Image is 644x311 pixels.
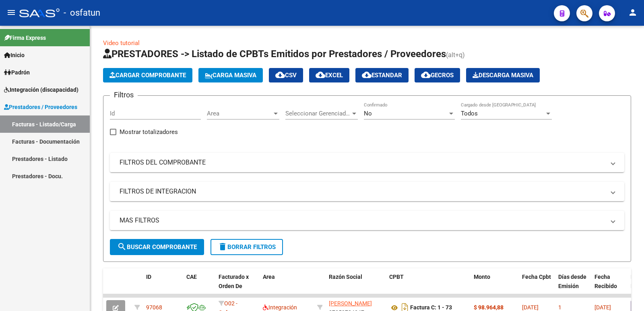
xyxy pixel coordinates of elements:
button: Estandar [355,68,409,82]
span: Buscar Comprobante [117,243,197,251]
span: Todos [461,110,478,117]
h3: Filtros [110,89,138,101]
span: [DATE] [594,304,611,311]
span: CAE [186,274,197,280]
datatable-header-cell: Monto [471,268,519,304]
datatable-header-cell: Días desde Emisión [555,268,591,304]
datatable-header-cell: Facturado x Orden De [215,268,260,304]
button: Buscar Comprobante [110,239,204,255]
span: Cargar Comprobante [109,72,186,79]
span: Monto [474,274,490,280]
span: Prestadores / Proveedores [4,103,77,111]
span: CSV [275,72,297,79]
span: Inicio [4,51,25,60]
span: Integración (discapacidad) [4,85,78,94]
mat-panel-title: FILTROS DEL COMPROBANTE [120,158,605,167]
span: Firma Express [4,33,46,42]
span: Padrón [4,68,30,77]
span: CPBT [389,274,404,280]
strong: $ 98.964,88 [474,304,504,311]
span: Borrar Filtros [218,243,276,251]
span: Area [207,110,272,117]
datatable-header-cell: CAE [183,268,215,304]
mat-icon: cloud_download [275,70,285,80]
span: - osfatun [64,4,100,22]
span: Fecha Recibido [594,274,617,289]
span: Carga Masiva [205,72,256,79]
span: Seleccionar Gerenciador [285,110,351,117]
button: Borrar Filtros [211,239,283,255]
button: Carga Masiva [198,68,263,82]
span: (alt+q) [446,51,465,59]
span: Integración [263,304,297,311]
mat-icon: cloud_download [421,70,431,80]
span: [DATE] [522,304,539,311]
strong: Factura C: 1 - 73 [410,305,452,311]
mat-icon: menu [6,8,16,17]
mat-icon: cloud_download [362,70,372,80]
datatable-header-cell: Area [260,268,314,304]
datatable-header-cell: Fecha Recibido [591,268,627,304]
span: 1 [558,304,561,311]
button: Cargar Comprobante [103,68,192,82]
button: Gecros [415,68,460,82]
button: CSV [269,68,303,82]
span: Gecros [421,72,454,79]
a: Video tutorial [103,39,140,47]
span: EXCEL [316,72,343,79]
span: Area [263,274,275,280]
span: Mostrar totalizadores [120,127,178,137]
datatable-header-cell: ID [143,268,183,304]
span: Días desde Emisión [558,274,586,289]
mat-expansion-panel-header: FILTROS DE INTEGRACION [110,182,624,201]
mat-icon: search [117,242,127,251]
button: Descarga Masiva [466,68,540,82]
mat-icon: delete [218,242,227,251]
span: Facturado x Orden De [219,274,249,289]
iframe: Intercom live chat [617,284,636,303]
datatable-header-cell: Fecha Cpbt [519,268,555,304]
mat-expansion-panel-header: MAS FILTROS [110,211,624,230]
datatable-header-cell: Razón Social [326,268,386,304]
mat-panel-title: MAS FILTROS [120,216,605,225]
app-download-masive: Descarga masiva de comprobantes (adjuntos) [466,68,540,82]
span: 97068 [146,304,162,311]
mat-icon: cloud_download [316,70,325,80]
mat-panel-title: FILTROS DE INTEGRACION [120,187,605,196]
mat-expansion-panel-header: FILTROS DEL COMPROBANTE [110,153,624,172]
datatable-header-cell: CPBT [386,268,471,304]
button: EXCEL [309,68,349,82]
span: Fecha Cpbt [522,274,551,280]
span: PRESTADORES -> Listado de CPBTs Emitidos por Prestadores / Proveedores [103,48,446,60]
span: No [364,110,372,117]
mat-icon: person [628,8,638,17]
span: Estandar [362,72,402,79]
span: ID [146,274,151,280]
span: Razón Social [329,274,362,280]
span: [PERSON_NAME] [329,300,372,307]
span: Descarga Masiva [473,72,533,79]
